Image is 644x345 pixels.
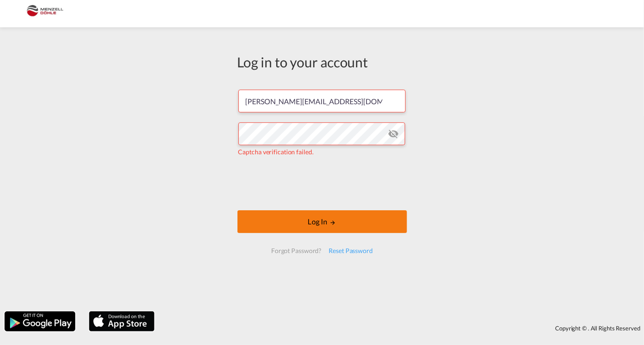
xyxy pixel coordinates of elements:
[14,4,75,24] img: 5c2b1670644e11efba44c1e626d722bd.JPG
[325,243,376,259] div: Reset Password
[237,52,407,71] div: Log in to your account
[253,166,392,201] iframe: reCAPTCHA
[238,90,406,112] input: Enter email/phone number
[159,320,644,336] div: Copyright © . All Rights Reserved
[238,148,314,156] span: Captcha verification failed.
[4,310,76,332] img: google.png
[88,310,155,332] img: apple.png
[268,243,325,259] div: Forgot Password?
[237,210,407,233] button: LOGIN
[388,128,399,139] md-icon: icon-eye-off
